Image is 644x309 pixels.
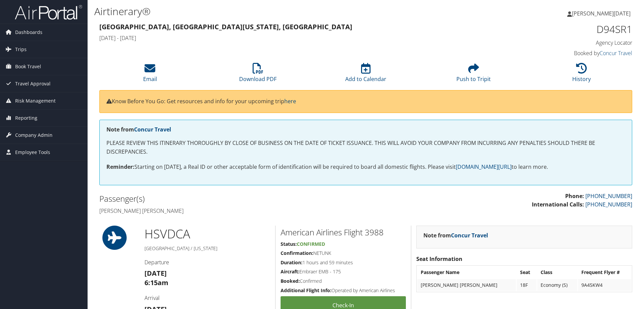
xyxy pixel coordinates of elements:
strong: 6:15am [144,278,168,287]
a: here [284,98,296,105]
strong: Reminder: [106,163,134,170]
td: Economy (S) [537,279,577,291]
h4: [DATE] - [DATE] [99,34,496,42]
span: Travel Approval [15,75,51,92]
span: Dashboards [15,24,42,41]
h5: NETUNK [281,250,406,257]
th: Passenger Name [417,266,516,278]
p: Starting on [DATE], a Real ID or other acceptable form of identification will be required to boar... [106,163,625,171]
a: Email [143,67,157,83]
td: 18F [517,279,537,291]
a: [PERSON_NAME][DATE] [567,3,637,24]
span: Book Travel [15,58,41,75]
h5: Confirmed [281,278,406,284]
a: History [572,67,591,83]
span: Risk Management [15,92,56,109]
strong: Aircraft: [281,268,299,275]
strong: Note from [423,232,488,239]
a: Download PDF [239,67,277,83]
h2: Passenger(s) [99,193,361,204]
h1: Airtinerary® [94,4,456,18]
img: airportal-logo.png [15,4,82,20]
h1: D94SR1 [507,22,632,36]
h2: American Airlines Flight 3988 [281,227,406,238]
h5: 1 hours and 59 minutes [281,259,406,266]
a: Concur Travel [134,126,171,133]
h4: Departure [144,259,270,266]
h5: [GEOGRAPHIC_DATA] / [US_STATE] [144,245,270,252]
strong: Phone: [565,192,584,200]
strong: Status: [281,241,297,247]
span: Confirmed [297,241,325,247]
strong: [DATE] [144,269,167,278]
th: Seat [517,266,537,278]
a: Add to Calendar [345,67,386,83]
strong: Note from [106,126,171,133]
td: 9A45KW4 [578,279,631,291]
a: [DOMAIN_NAME][URL] [456,163,512,170]
h1: HSV DCA [144,226,270,242]
span: Company Admin [15,127,53,144]
span: Reporting [15,110,37,126]
th: Class [537,266,577,278]
h5: Embraer EMB - 175 [281,268,406,275]
td: [PERSON_NAME] [PERSON_NAME] [417,279,516,291]
a: Push to Tripit [456,67,491,83]
a: [PHONE_NUMBER] [585,201,632,208]
span: Employee Tools [15,144,50,161]
strong: Confirmation: [281,250,313,256]
strong: Duration: [281,259,302,266]
h4: Booked by [507,49,632,57]
th: Frequent Flyer # [578,266,631,278]
p: Know Before You Go: Get resources and info for your upcoming trip [106,97,625,106]
h5: Operated by American Airlines [281,287,406,294]
a: Concur Travel [600,49,632,57]
h4: Arrival [144,294,270,302]
p: PLEASE REVIEW THIS ITINERARY THOROUGHLY BY CLOSE OF BUSINESS ON THE DATE OF TICKET ISSUANCE. THIS... [106,139,625,156]
strong: [GEOGRAPHIC_DATA], [GEOGRAPHIC_DATA] [US_STATE], [GEOGRAPHIC_DATA] [99,22,352,31]
h4: Agency Locator [507,39,632,46]
strong: Additional Flight Info: [281,287,331,294]
span: [PERSON_NAME][DATE] [572,10,631,17]
strong: International Calls: [532,201,584,208]
strong: Booked: [281,278,300,284]
a: Concur Travel [451,232,488,239]
a: [PHONE_NUMBER] [585,192,632,200]
h4: [PERSON_NAME] [PERSON_NAME] [99,207,361,215]
strong: Seat Information [416,255,462,263]
span: Trips [15,41,27,58]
